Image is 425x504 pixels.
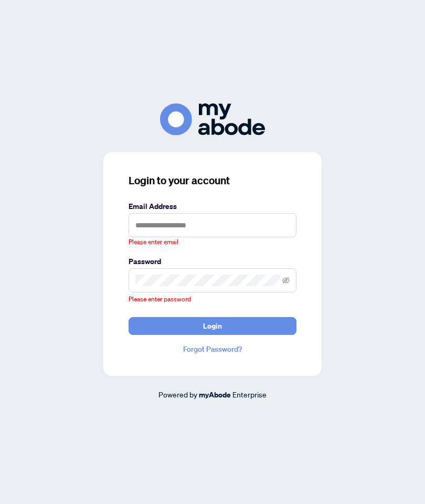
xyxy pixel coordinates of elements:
[129,317,296,335] button: Login
[160,103,265,135] img: ma-logo
[129,201,296,212] label: Email Address
[129,237,178,247] span: Please enter email
[203,318,222,334] span: Login
[129,343,296,355] a: Forgot Password?
[129,256,296,267] label: Password
[282,277,290,284] span: eye-invisible
[232,390,267,399] span: Enterprise
[129,173,296,188] h3: Login to your account
[129,295,191,303] span: Please enter password
[199,389,231,401] a: myAbode
[158,390,197,399] span: Powered by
